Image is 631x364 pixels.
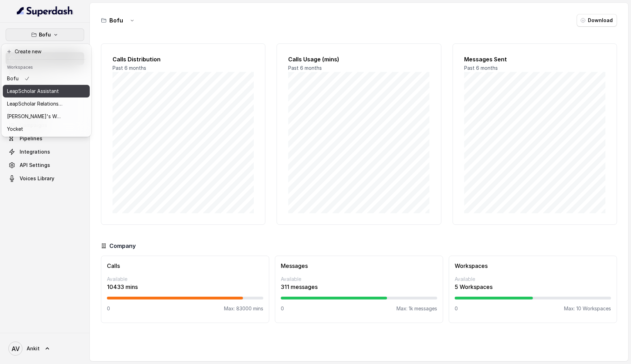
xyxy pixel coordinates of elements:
[7,100,63,108] p: LeapScholar Relationship Manager
[39,31,51,39] p: Bofu
[7,87,59,95] p: LeapScholar Assistant
[3,61,90,72] header: Workspaces
[7,74,19,83] p: Bofu
[7,125,23,133] p: Yocket
[7,112,63,121] p: [PERSON_NAME]'s Workspace
[6,28,84,41] button: Bofu
[1,44,91,137] div: Bofu
[3,45,90,58] button: Create new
